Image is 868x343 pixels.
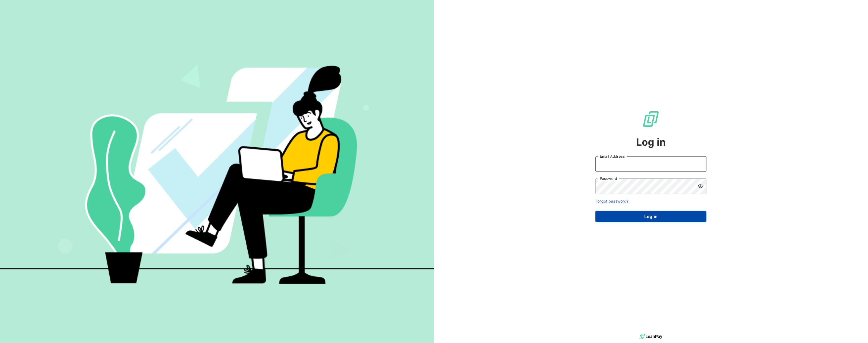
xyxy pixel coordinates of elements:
[595,199,628,203] a: Forgot password?
[595,156,706,172] input: placeholder
[636,135,666,150] span: Log in
[642,110,660,128] img: LeanPay Logo
[595,211,706,222] button: Log in
[640,332,662,341] img: logo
